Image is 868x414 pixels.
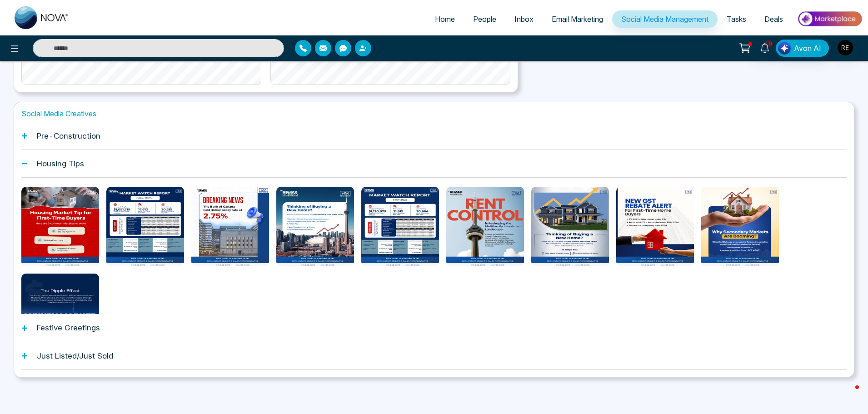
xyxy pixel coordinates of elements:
span: 10 [765,40,773,48]
h1: Festive Greetings [37,323,100,332]
a: People [464,10,505,28]
img: User Avatar [838,40,853,55]
span: Avon AI [794,43,821,54]
img: Market-place.gif [797,9,863,29]
button: Avon AI [776,40,829,57]
iframe: Intercom live chat [837,383,859,405]
button: Preview template [561,218,579,235]
button: Preview template [391,218,409,235]
span: Deals [764,15,783,24]
button: Preview template [51,218,69,235]
button: Preview template [646,218,663,235]
span: Social Media Management [621,15,708,24]
a: 10 [754,40,776,55]
a: Social Media Management [612,10,718,28]
img: Nova CRM Logo [15,6,69,29]
span: Inbox [514,15,534,24]
button: Preview template [136,218,154,235]
span: Home [435,15,455,24]
h1: Pre-Construction [37,131,100,140]
a: Deals [755,10,792,28]
h1: Social Media Creatives [21,110,847,118]
a: Inbox [505,10,543,28]
a: Email Marketing [543,10,612,28]
button: Preview template [306,218,324,235]
a: Tasks [718,10,755,28]
button: Preview template [51,305,69,322]
h1: Just Listed/Just Sold [37,351,113,360]
button: Preview template [476,218,494,235]
span: Email Marketing [552,15,603,24]
span: People [473,15,496,24]
a: Home [426,10,464,28]
button: Preview template [221,218,239,235]
button: Preview template [731,218,748,235]
h1: Housing Tips [37,159,84,168]
img: Lead Flow [778,42,791,55]
span: Tasks [727,15,746,24]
